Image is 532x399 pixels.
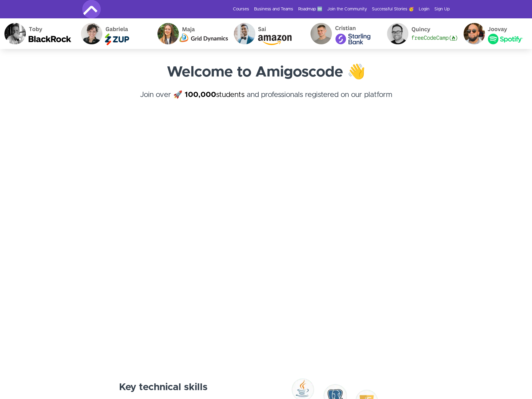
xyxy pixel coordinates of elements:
[119,382,208,392] strong: Key technical skills
[375,18,452,49] img: Quincy
[298,6,322,12] a: Roadmap 🆕
[222,18,299,49] img: Sai
[327,6,367,12] a: Join the Community
[372,6,414,12] a: Successful Stories 🥳
[185,91,216,99] strong: 100,000
[233,6,249,12] a: Courses
[82,89,450,111] h4: Join over 🚀 and professionals registered on our platform
[254,6,293,12] a: Business and Teams
[419,6,429,12] a: Login
[82,132,450,339] iframe: Video Player
[167,65,365,80] strong: Welcome to Amigoscode 👋
[69,18,146,49] img: Gabriela
[434,6,450,12] a: Sign Up
[185,91,245,99] a: 100,000students
[299,18,375,49] img: Cristian
[146,18,222,49] img: Maja
[452,18,528,49] img: Joovay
